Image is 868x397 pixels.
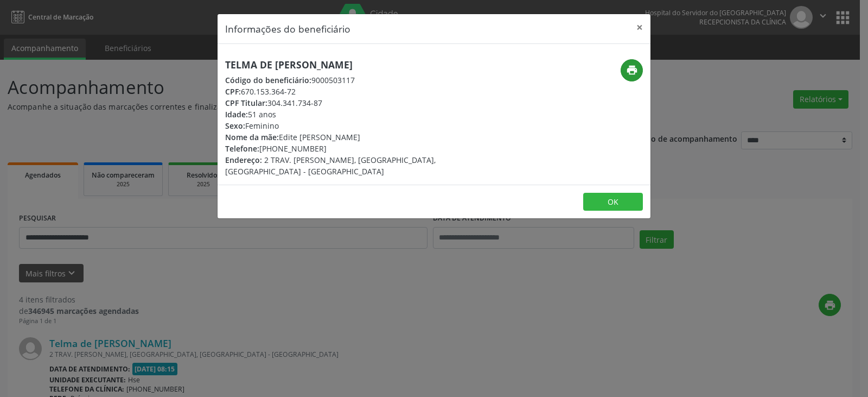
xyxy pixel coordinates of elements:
[225,86,499,97] div: 670.153.364-72
[225,98,267,108] span: CPF Titular:
[225,22,350,36] h5: Informações do beneficiário
[626,64,638,76] i: print
[225,97,499,109] div: 304.341.734-87
[629,14,650,41] button: Close
[225,109,248,119] span: Idade:
[225,86,241,97] span: CPF:
[225,131,499,143] div: Edite [PERSON_NAME]
[621,59,643,81] button: print
[225,143,499,154] div: [PHONE_NUMBER]
[225,120,499,131] div: Feminino
[225,74,499,86] div: 9000503117
[225,143,259,154] span: Telefone:
[225,109,499,120] div: 51 anos
[225,155,436,177] span: 2 TRAV. [PERSON_NAME], [GEOGRAPHIC_DATA], [GEOGRAPHIC_DATA] - [GEOGRAPHIC_DATA]
[225,132,279,142] span: Nome da mãe:
[583,193,643,211] button: OK
[225,75,311,85] span: Código do beneficiário:
[225,121,245,131] span: Sexo:
[225,155,262,165] span: Endereço:
[225,59,499,71] h5: Telma de [PERSON_NAME]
